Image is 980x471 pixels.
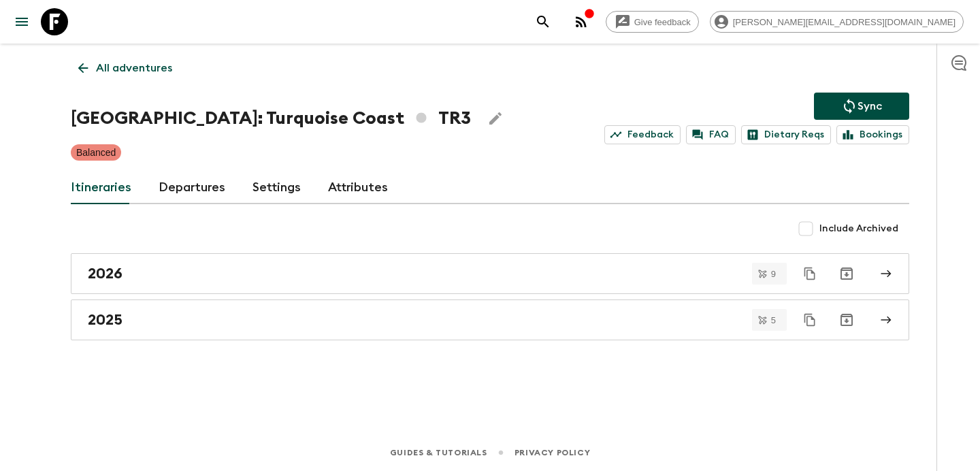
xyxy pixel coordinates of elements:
span: 9 [763,270,784,278]
a: 2025 [71,299,909,340]
h1: [GEOGRAPHIC_DATA]: Turquoise Coast TR3 [71,105,471,132]
p: All adventures [96,60,172,76]
button: Duplicate [798,308,822,332]
span: [PERSON_NAME][EMAIL_ADDRESS][DOMAIN_NAME] [725,17,963,27]
a: Privacy Policy [514,445,590,460]
div: [PERSON_NAME][EMAIL_ADDRESS][DOMAIN_NAME] [710,11,964,33]
button: Archive [833,260,860,287]
a: Attributes [328,172,388,204]
a: Give feedback [606,11,699,33]
button: Edit Adventure Title [482,105,509,132]
span: Give feedback [627,17,698,27]
a: Settings [252,172,301,204]
a: 2026 [71,253,909,294]
button: Duplicate [798,261,822,286]
a: Guides & Tutorials [390,445,487,460]
p: Sync [857,98,882,114]
a: All adventures [71,54,180,82]
span: 5 [763,316,784,325]
a: Feedback [604,125,681,144]
button: search adventures [529,8,557,35]
a: Dietary Reqs [741,125,831,144]
a: Itineraries [71,172,131,204]
h2: 2025 [88,311,122,329]
p: Balanced [76,146,116,159]
button: Sync adventure departures to the booking engine [814,93,909,120]
a: Bookings [836,125,909,144]
a: FAQ [686,125,736,144]
span: Include Archived [819,222,898,235]
a: Departures [159,172,225,204]
button: menu [8,8,35,35]
button: Archive [833,306,860,334]
h2: 2026 [88,265,122,282]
